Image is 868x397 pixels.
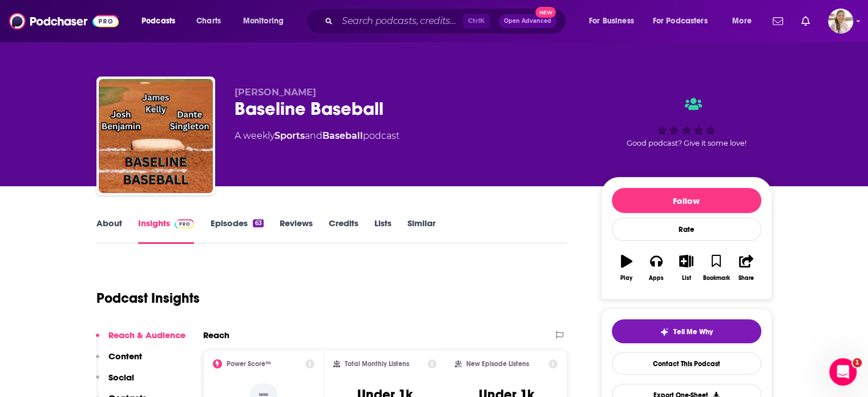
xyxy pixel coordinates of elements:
[535,7,556,18] span: New
[589,13,634,29] span: For Business
[682,275,691,282] div: List
[499,14,556,28] button: Open AdvancedNew
[660,327,669,336] img: tell me why sparkle
[96,372,134,393] button: Social
[280,218,313,244] a: Reviews
[96,290,200,307] h1: Podcast Insights
[99,79,213,193] img: Baseline Baseball
[829,358,857,386] iframe: Intercom live chat
[108,372,134,383] p: Social
[203,330,229,340] h2: Reach
[504,18,551,24] span: Open Advanced
[189,12,228,30] a: Charts
[108,330,185,340] p: Reach & Audience
[466,360,529,368] h2: New Episode Listens
[653,13,708,29] span: For Podcasters
[138,218,195,244] a: InsightsPodchaser Pro
[235,87,316,98] span: [PERSON_NAME]
[731,247,761,288] button: Share
[738,275,754,282] div: Share
[612,247,641,288] button: Play
[108,351,142,362] p: Content
[828,9,853,34] button: Show profile menu
[641,247,671,288] button: Apps
[828,9,853,34] img: User Profile
[612,218,761,241] div: Rate
[601,87,772,158] div: Good podcast? Give it some love!
[142,13,175,29] span: Podcasts
[374,218,391,244] a: Lists
[96,218,122,244] a: About
[407,218,435,244] a: Similar
[797,11,814,31] a: Show notifications dropdown
[828,9,853,34] span: Logged in as acquavie
[235,129,399,143] div: A weekly podcast
[134,12,190,30] button: open menu
[732,13,752,29] span: More
[9,10,119,32] img: Podchaser - Follow, Share and Rate Podcasts
[227,360,271,368] h2: Power Score™
[620,275,632,282] div: Play
[305,130,322,141] span: and
[96,330,185,351] button: Reach & Audience
[768,11,788,31] a: Show notifications dropdown
[322,130,363,141] a: Baseball
[317,8,577,34] div: Search podcasts, credits, & more...
[612,188,761,213] button: Follow
[703,275,729,282] div: Bookmark
[235,12,298,30] button: open menu
[253,219,263,227] div: 63
[649,275,664,282] div: Apps
[175,219,195,228] img: Podchaser Pro
[853,358,862,367] span: 1
[671,247,701,288] button: List
[581,12,648,30] button: open menu
[210,218,263,244] a: Episodes63
[701,247,731,288] button: Bookmark
[96,351,142,372] button: Content
[196,13,221,29] span: Charts
[345,360,409,368] h2: Total Monthly Listens
[645,12,724,30] button: open menu
[724,12,766,30] button: open menu
[627,139,746,147] span: Good podcast? Give it some love!
[612,319,761,343] button: tell me why sparkleTell Me Why
[274,130,305,141] a: Sports
[337,12,463,30] input: Search podcasts, credits, & more...
[673,327,713,336] span: Tell Me Why
[329,218,358,244] a: Credits
[243,13,284,29] span: Monitoring
[612,352,761,375] a: Contact This Podcast
[463,14,490,29] span: Ctrl K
